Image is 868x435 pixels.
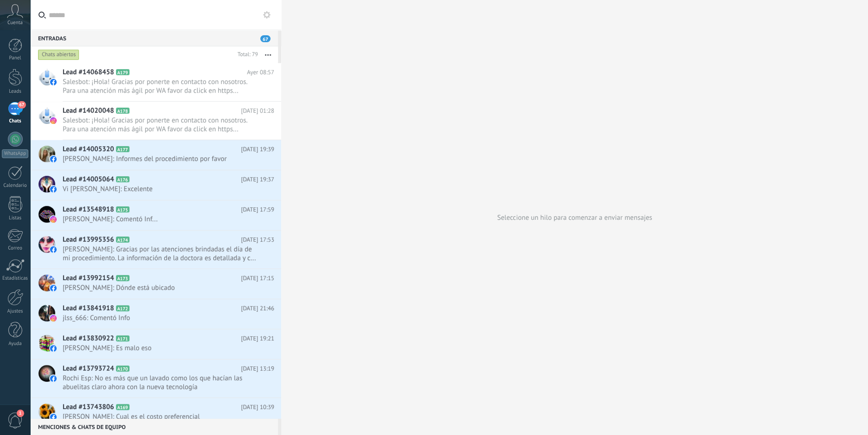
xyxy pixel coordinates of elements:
[38,49,79,60] div: Chats abiertos
[63,185,257,193] span: Vi [PERSON_NAME]: Excelente
[116,176,129,182] span: A176
[2,118,29,124] div: Chats
[241,106,274,115] span: [DATE] 01:28
[63,116,257,134] span: Salesbot: ¡Hola! Gracias por ponerte en contacto con nosotros. Para una atención más ágil por WA ...
[241,403,274,412] span: [DATE] 10:39
[30,398,281,428] a: Lead #13743806 A169 [DATE] 10:39 [PERSON_NAME]: Cual es el costo preferencial
[7,20,23,26] span: Cuenta
[63,313,257,322] span: jlss_666: Comentó Info
[63,403,114,412] span: Lead #13743806
[63,412,257,421] span: [PERSON_NAME]: Cual es el costo preferencial
[116,404,129,410] span: A169
[63,77,257,95] span: Salesbot: ¡Hola! Gracias por ponerte en contacto con nosotros. Para una atención más ágil por WA ...
[247,68,274,77] span: Ayer 08:57
[30,63,281,101] a: Lead #14068458 A179 Ayer 08:57 Salesbot: ¡Hola! Gracias por ponerte en contacto con nosotros. Par...
[17,409,24,417] span: 1
[2,149,28,158] div: WhatsApp
[63,235,114,244] span: Lead #13995356
[63,175,114,184] span: Lead #14005064
[63,283,257,292] span: [PERSON_NAME]: Dónde está ubicado
[241,145,274,154] span: [DATE] 19:39
[63,374,257,391] span: Rochi Esp: No es más que un lavado como los que hacían las abuelitas claro ahora con la nueva tec...
[116,146,129,152] span: A177
[30,30,278,46] div: Entradas
[50,216,57,223] img: instagram.svg
[241,364,274,373] span: [DATE] 13:19
[116,275,129,281] span: A173
[63,106,114,115] span: Lead #14020048
[241,304,274,313] span: [DATE] 21:46
[116,365,129,371] span: A170
[30,102,281,140] a: Lead #14020048 A178 [DATE] 01:28 Salesbot: ¡Hola! Gracias por ponerte en contacto con nosotros. P...
[30,359,281,397] a: Lead #13793724 A170 [DATE] 13:19 Rochi Esp: No es más que un lavado como los que hacían las abuel...
[63,245,257,262] span: [PERSON_NAME]: Gracias por las atenciones brindadas el día de mi procedimiento. La información de...
[30,329,281,359] a: Lead #13830922 A171 [DATE] 19:21 [PERSON_NAME]: Es malo eso
[63,274,114,283] span: Lead #13992154
[241,205,274,214] span: [DATE] 17:59
[50,117,57,124] img: instagram.svg
[50,156,57,162] img: facebook-sm.svg
[258,46,278,63] button: Más
[2,89,29,95] div: Leads
[2,341,29,347] div: Ayuda
[63,344,257,352] span: [PERSON_NAME]: Es malo eso
[2,308,29,314] div: Ajustes
[116,237,129,243] span: A174
[50,79,57,85] img: facebook-sm.svg
[234,50,258,59] div: Total: 79
[116,108,129,114] span: A178
[116,206,129,212] span: A175
[63,154,257,163] span: [PERSON_NAME]: Informes del procedimiento por favor
[241,334,274,343] span: [DATE] 19:21
[30,140,281,170] a: Lead #14005320 A177 [DATE] 19:39 [PERSON_NAME]: Informes del procedimiento por favor
[2,183,29,189] div: Calendario
[63,68,114,77] span: Lead #14068458
[260,35,270,42] span: 67
[30,170,281,200] a: Lead #14005064 A176 [DATE] 19:37 Vi [PERSON_NAME]: Excelente
[2,245,29,251] div: Correo
[63,215,257,224] span: [PERSON_NAME]: Comentó Inf...
[63,205,114,214] span: Lead #13548918
[63,145,114,154] span: Lead #14005320
[2,215,29,221] div: Listas
[50,285,57,291] img: facebook-sm.svg
[18,101,26,109] span: 67
[116,69,129,75] span: A179
[50,375,57,382] img: facebook-sm.svg
[30,200,281,230] a: Lead #13548918 A175 [DATE] 17:59 [PERSON_NAME]: Comentó Inf...
[63,334,114,343] span: Lead #13830922
[2,55,29,61] div: Panel
[50,414,57,420] img: facebook-sm.svg
[116,305,129,311] span: A172
[2,275,29,281] div: Estadísticas
[50,186,57,192] img: facebook-sm.svg
[30,299,281,329] a: Lead #13841918 A172 [DATE] 21:46 jlss_666: Comentó Info
[50,315,57,321] img: instagram.svg
[241,274,274,283] span: [DATE] 17:15
[30,269,281,299] a: Lead #13992154 A173 [DATE] 17:15 [PERSON_NAME]: Dónde está ubicado
[63,364,114,373] span: Lead #13793724
[30,418,278,435] div: Menciones & Chats de equipo
[63,304,114,313] span: Lead #13841918
[50,345,57,352] img: facebook-sm.svg
[50,246,57,253] img: facebook-sm.svg
[30,230,281,269] a: Lead #13995356 A174 [DATE] 17:53 [PERSON_NAME]: Gracias por las atenciones brindadas el día de mi...
[241,235,274,244] span: [DATE] 17:53
[116,335,129,341] span: A171
[241,175,274,184] span: [DATE] 19:37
